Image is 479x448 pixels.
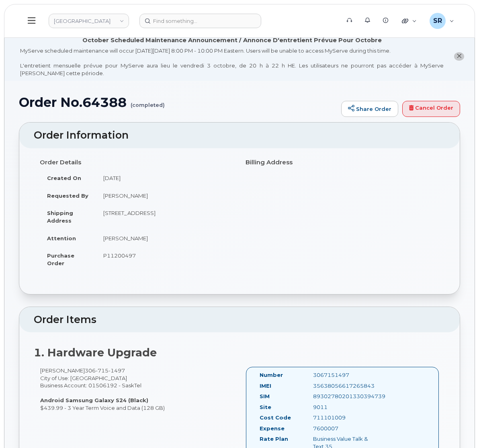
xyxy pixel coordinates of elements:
span: 1497 [108,367,125,374]
div: 711101009 [307,414,382,421]
h2: Order Items [34,314,445,325]
strong: Purchase Order [47,252,74,266]
small: (completed) [131,95,165,108]
button: close notification [454,52,464,61]
td: [DATE] [96,169,233,187]
h4: Order Details [40,159,233,166]
div: 3067151497 [307,371,382,379]
div: 9011 [307,403,382,411]
td: [PERSON_NAME] [96,187,233,205]
h2: Order Information [34,130,445,141]
a: Share Order [341,101,398,117]
h1: Order No.64388 [19,95,337,109]
label: SIM [260,393,270,400]
label: Rate Plan [260,435,288,443]
span: P11200497 [103,252,136,259]
strong: Android Samsung Galaxy S24 (Black) [40,397,148,403]
div: 89302780201330394739 [307,393,382,400]
div: [PERSON_NAME] City of Use: [GEOGRAPHIC_DATA] Business Account: 01506192 - SaskTel $439.99 - 3 Yea... [34,367,239,411]
div: 7600007 [307,425,382,432]
td: [STREET_ADDRESS] [96,204,233,229]
strong: Created On [47,175,81,181]
label: IMEI [260,382,271,390]
a: Cancel Order [402,101,460,117]
h4: Billing Address [246,159,439,166]
td: [PERSON_NAME] [96,229,233,247]
strong: 1. Hardware Upgrade [34,346,157,359]
iframe: Messenger Launcher [444,413,473,442]
div: 35638056617265843 [307,382,382,390]
div: October Scheduled Maintenance Announcement / Annonce D'entretient Prévue Pour Octobre [82,36,382,45]
label: Number [260,371,283,379]
label: Cost Code [260,414,291,421]
strong: Requested By [47,192,88,199]
div: MyServe scheduled maintenance will occur [DATE][DATE] 8:00 PM - 10:00 PM Eastern. Users will be u... [20,47,444,77]
span: 715 [96,367,108,374]
label: Expense [260,425,285,432]
label: Site [260,403,271,411]
strong: Attention [47,235,76,241]
span: 306 [85,367,125,374]
strong: Shipping Address [47,210,73,224]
